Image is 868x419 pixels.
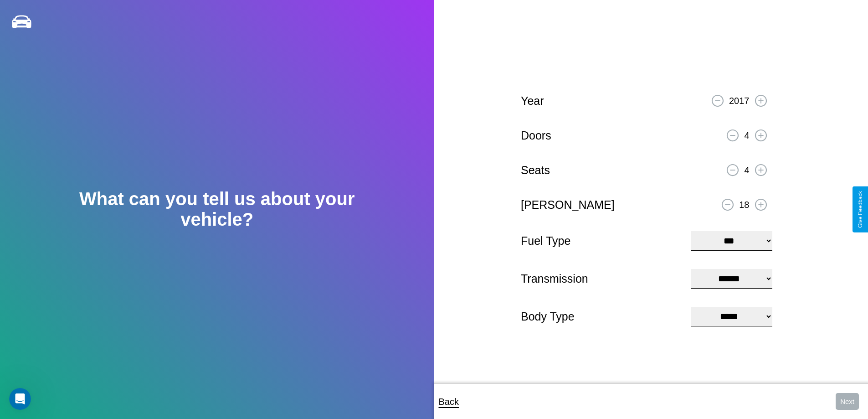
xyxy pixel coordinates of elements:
[739,197,749,213] p: 18
[521,160,550,181] p: Seats
[521,195,615,215] p: [PERSON_NAME]
[521,306,682,327] p: Body Type
[729,93,750,109] p: 2017
[43,189,390,230] h2: What can you tell us about your vehicle?
[521,269,682,289] p: Transmission
[439,393,459,410] p: Back
[744,162,749,178] p: 4
[857,191,863,228] div: Give Feedback
[744,127,749,144] p: 4
[9,388,31,410] iframe: Intercom live chat
[521,91,544,111] p: Year
[521,231,682,251] p: Fuel Type
[521,125,551,146] p: Doors
[836,393,859,410] button: Next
